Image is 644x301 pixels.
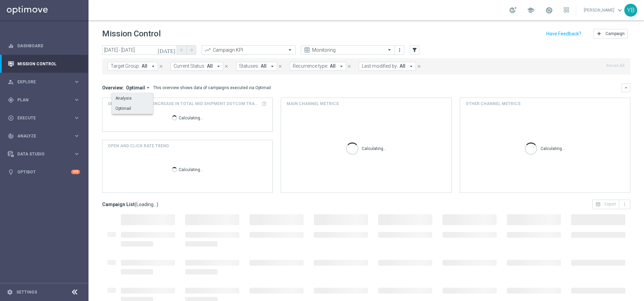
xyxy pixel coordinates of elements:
[102,85,124,91] h3: Overview:
[466,101,520,107] h4: Other channel metrics
[7,169,80,175] button: lightbulb Optibot +10
[17,80,74,84] span: Explore
[338,63,344,69] i: arrow_drop_down
[622,83,630,92] button: keyboard_arrow_down
[624,4,637,17] div: YB
[224,64,229,69] i: close
[301,45,395,55] ng-select: Monitoring
[74,79,80,85] i: keyboard_arrow_right
[153,85,271,91] div: This overview shows data of campaigns executed via Optimail
[124,85,153,91] button: Optimail arrow_drop_down
[189,48,194,52] i: arrow_forward
[215,63,222,69] i: arrow_drop_down
[606,31,625,36] span: Campaign
[400,63,405,69] span: All
[17,163,71,181] a: Optibot
[8,79,74,85] div: Explore
[157,45,177,55] button: [DATE]
[108,62,158,71] button: Target Group: All arrow_drop_down
[158,47,176,53] i: [DATE]
[236,62,277,71] button: Statuses: All arrow_drop_down
[290,62,346,71] button: Recurrence type: All arrow_drop_down
[410,45,419,55] button: filter_alt
[157,201,158,207] span: )
[74,133,80,139] i: keyboard_arrow_right
[8,169,14,175] i: lightbulb
[8,133,74,139] div: Analyze
[8,133,14,139] i: track_changes
[150,63,156,69] i: arrow_drop_down
[527,6,534,14] span: school
[187,45,196,55] button: arrow_forward
[17,98,74,102] span: Plan
[202,45,295,55] ng-select: Campaign KPI
[17,134,74,138] span: Analyze
[17,116,74,120] span: Execute
[287,101,339,107] h4: Main channel metrics
[7,43,80,49] button: equalizer Dashboard
[8,151,74,157] div: Data Studio
[17,37,80,55] a: Dashboard
[417,64,421,69] i: close
[7,115,80,121] button: play_circle_outline Execute keyboard_arrow_right
[74,115,80,121] i: keyboard_arrow_right
[177,45,187,55] button: arrow_back
[8,163,80,181] div: Optibot
[112,94,153,104] div: Press SPACE to select this row.
[330,63,336,69] span: All
[179,114,203,121] p: Calculating...
[8,79,14,85] i: person_search
[135,201,136,207] span: (
[546,31,581,36] input: Have Feedback?
[8,115,14,121] i: play_circle_outline
[112,104,153,114] div: Press SPACE to deselect this row.
[346,63,352,70] button: close
[8,37,80,55] div: Dashboard
[541,145,565,151] p: Calculating...
[74,97,80,103] i: keyboard_arrow_right
[159,64,163,69] i: close
[158,63,164,70] button: close
[416,63,422,70] button: close
[74,151,80,157] i: keyboard_arrow_right
[136,201,157,207] span: Loading...
[624,85,628,90] i: keyboard_arrow_down
[396,46,403,54] button: more_vert
[179,48,184,52] i: arrow_back
[622,202,627,207] i: more_vert
[593,29,628,38] button: add Campaign
[142,63,147,69] span: All
[115,95,132,101] div: Analysis
[108,143,169,149] h4: OPEN AND CLICK RATE TREND
[616,6,624,14] span: keyboard_arrow_down
[583,5,624,15] a: [PERSON_NAME]keyboard_arrow_down
[592,201,630,207] multiple-options-button: Export to CSV
[102,29,161,39] h1: Mission Control
[239,63,259,69] span: Statuses:
[304,47,310,53] i: preview
[592,200,619,209] button: open_in_browser Export
[204,47,211,53] i: trending_up
[261,63,267,69] span: All
[7,97,80,103] button: gps_fixed Plan keyboard_arrow_right
[8,97,14,103] i: gps_fixed
[7,79,80,85] button: person_search Explore keyboard_arrow_right
[17,55,80,73] a: Mission Control
[207,63,213,69] span: All
[108,101,259,107] span: Direct Response VS Increase In Total Mid Shipment Dotcom Transaction Amount
[277,63,283,70] button: close
[111,63,140,69] span: Target Group:
[412,47,418,53] i: filter_alt
[71,170,80,174] div: +10
[8,55,80,73] div: Mission Control
[126,85,145,91] span: Optimail
[102,45,177,55] input: Select date range
[595,202,601,207] i: open_in_browser
[408,63,414,69] i: arrow_drop_down
[8,43,14,49] i: equalizer
[278,64,283,69] i: close
[293,63,328,69] span: Recurrence type:
[7,289,13,295] i: settings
